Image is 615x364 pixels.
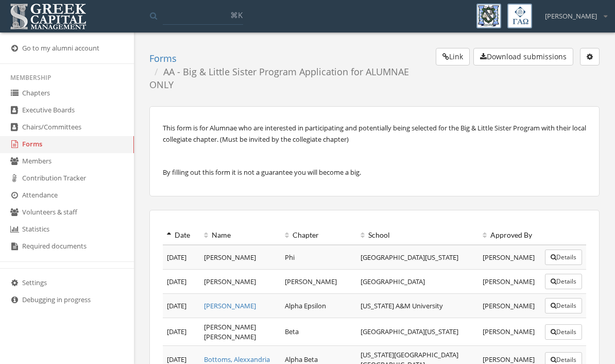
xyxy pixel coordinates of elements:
[545,324,582,340] button: Details
[545,11,597,21] span: [PERSON_NAME]
[483,253,535,262] span: [PERSON_NAME]
[204,301,256,310] a: [PERSON_NAME]
[163,245,200,270] td: [DATE]
[483,355,535,364] span: [PERSON_NAME]
[356,226,478,245] th: School
[473,48,573,65] button: Download submissions
[163,122,586,145] p: This form is for Alumnae who are interested in participating and potentially being selected for t...
[483,277,535,286] span: [PERSON_NAME]
[281,269,357,293] td: [PERSON_NAME]
[356,318,478,345] td: [GEOGRAPHIC_DATA][US_STATE]
[356,293,478,318] td: [US_STATE] A&M University
[479,226,541,245] th: Approved By
[163,226,200,245] th: Date
[163,167,586,178] p: By filling out this form it is not a guarantee you will become a big.
[483,301,535,310] span: [PERSON_NAME]
[163,293,200,318] td: [DATE]
[545,298,582,313] button: Details
[281,318,357,345] td: Beta
[538,4,607,21] div: [PERSON_NAME]
[163,318,200,345] td: [DATE]
[149,52,177,64] a: Forms
[200,226,280,245] th: Name
[163,269,200,293] td: [DATE]
[200,318,280,345] td: [PERSON_NAME] [PERSON_NAME]
[200,245,280,270] td: [PERSON_NAME]
[483,327,535,336] span: [PERSON_NAME]
[149,65,427,92] li: AA - Big & Little Sister Program Application for ALUMNAE ONLY
[545,274,582,289] button: Details
[230,10,243,20] span: ⌘K
[281,226,357,245] th: Chapter
[545,250,582,265] button: Details
[281,245,357,270] td: Phi
[281,293,357,318] td: Alpha Epsilon
[356,269,478,293] td: [GEOGRAPHIC_DATA]
[200,269,280,293] td: [PERSON_NAME]
[356,245,478,270] td: [GEOGRAPHIC_DATA][US_STATE]
[436,48,470,65] button: Link
[204,355,270,364] a: Bottoms, Alexxandria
